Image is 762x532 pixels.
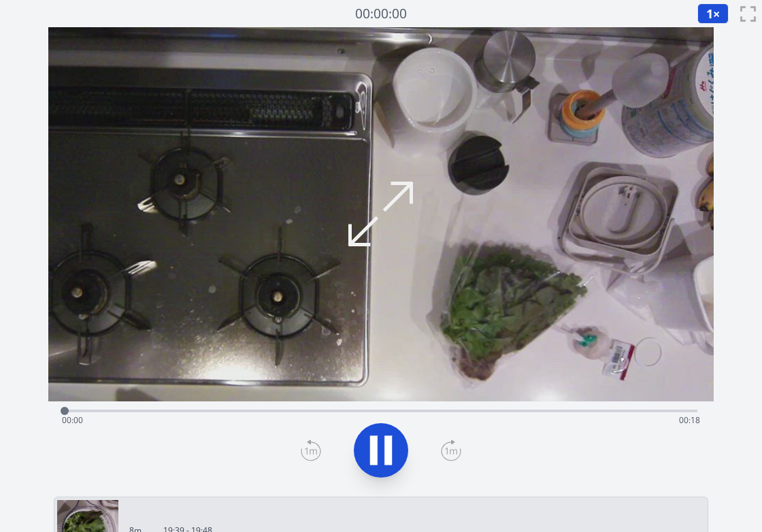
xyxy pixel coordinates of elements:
a: 00:00:00 [355,4,407,24]
span: 00:18 [679,414,700,426]
span: 1 [706,5,713,22]
button: 1× [697,3,729,24]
